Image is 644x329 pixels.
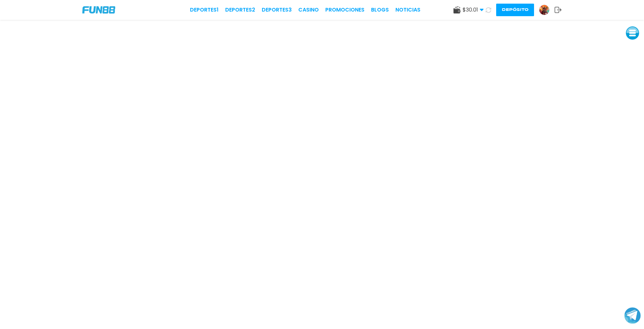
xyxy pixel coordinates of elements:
[624,307,641,324] button: Join telegram channel
[82,6,115,14] img: Company Logo
[325,6,364,14] a: Promociones
[463,6,484,14] span: $ 30.01
[371,6,389,14] a: BLOGS
[262,6,292,14] a: Deportes3
[496,4,534,16] button: Depósito
[539,5,549,15] img: Avatar
[190,6,219,14] a: Deportes1
[225,6,255,14] a: Deportes2
[298,6,319,14] a: CASINO
[395,6,420,14] a: NOTICIAS
[539,5,554,15] a: Avatar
